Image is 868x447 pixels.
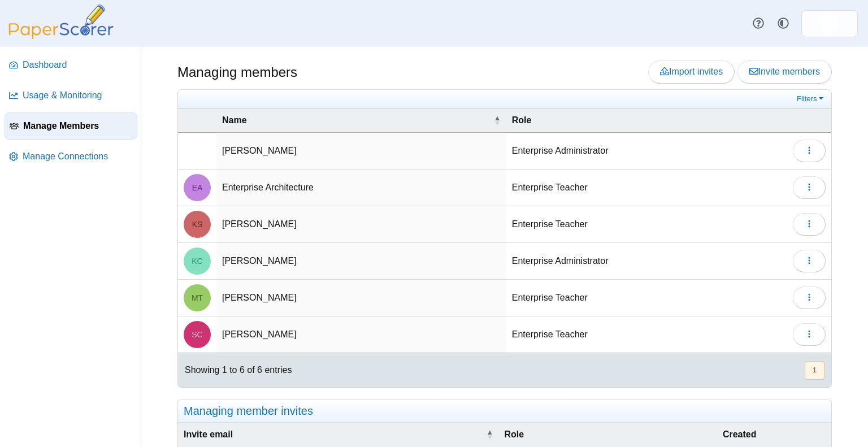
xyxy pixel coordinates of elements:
span: Import invites [660,67,723,76]
span: Role [504,428,653,441]
span: Shunnan Chen [192,331,202,338]
span: Enterprise Architecture [192,184,203,192]
span: Name [222,114,492,127]
span: Melody Taylor [184,284,211,311]
td: [PERSON_NAME] [216,243,506,280]
img: ps.Cr07iTQyhowsecUX [821,15,839,33]
span: Enterprise Teacher [512,329,588,339]
span: Karen Stein [184,211,211,238]
span: Melody Taylor [192,294,203,302]
span: Role [512,114,782,127]
a: Filters [794,93,828,105]
a: PaperScorer [5,31,118,41]
span: Manage Connections [23,150,133,163]
div: Managing member invites [178,400,831,423]
img: PaperScorer [5,5,118,39]
span: Enterprise Administrator [512,146,609,155]
span: Manage Members [23,120,132,132]
nav: pagination [804,361,824,380]
span: Invite email : Activate to invert sorting [486,429,493,440]
td: Enterprise Architecture [216,170,506,206]
span: Enterprise Teacher [512,183,588,192]
a: ps.Cr07iTQyhowsecUX [801,10,858,37]
span: Enterprise Teacher [512,219,588,229]
span: Kevin Clough [184,248,211,275]
div: Showing 1 to 6 of 6 entries [178,353,292,387]
button: 1 [805,361,824,380]
span: Enterprise Administrator [512,256,609,266]
td: [PERSON_NAME] [216,133,506,170]
a: Usage & Monitoring [5,82,137,109]
a: Manage Members [5,112,137,140]
span: Usage & Monitoring [23,89,133,102]
td: [PERSON_NAME] [216,280,506,316]
h1: Managing members [177,63,297,82]
a: Invite members [737,60,832,83]
span: Karen Stein [192,220,203,228]
a: Dashboard [5,51,137,79]
img: ps.Cr07iTQyhowsecUX [184,137,211,164]
span: Created [665,428,814,441]
span: Invite email [184,428,484,441]
span: Name : Activate to invert sorting [494,115,501,126]
span: Enterprise Architecture [184,174,211,201]
td: [PERSON_NAME] [216,206,506,243]
span: Invite members [749,67,820,76]
a: Manage Connections [5,143,137,170]
a: Import invites [648,60,735,83]
span: Chris Howatt [821,15,839,33]
span: Chris Howatt [184,137,211,164]
td: [PERSON_NAME] [216,316,506,353]
span: Dashboard [23,59,133,71]
span: Kevin Clough [192,257,202,265]
span: Shunnan Chen [184,321,211,348]
span: Enterprise Teacher [512,293,588,302]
